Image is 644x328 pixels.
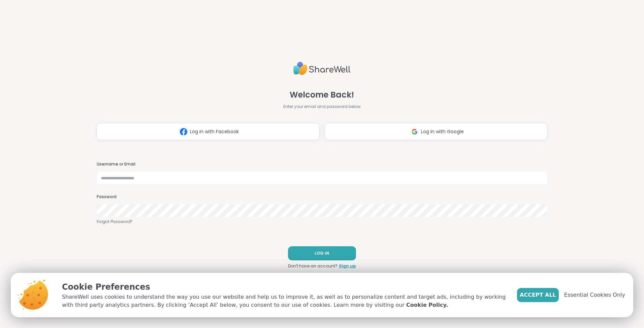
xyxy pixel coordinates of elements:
[62,293,506,309] p: ShareWell uses cookies to understand the way you use our website and help us to improve it, as we...
[288,246,356,260] button: LOG IN
[97,219,547,225] a: Forgot Password?
[406,301,448,309] a: Cookie Policy.
[62,281,506,293] p: Cookie Preferences
[283,104,361,110] span: Enter your email and password below
[177,125,190,138] img: ShareWell Logomark
[517,288,559,302] button: Accept All
[520,291,556,299] span: Accept All
[325,123,547,140] button: Log in with Google
[421,128,464,135] span: Log in with Google
[97,161,547,167] h3: Username or Email
[190,128,239,135] span: Log in with Facebook
[97,194,547,200] h3: Password
[293,59,351,78] img: ShareWell Logo
[290,89,354,101] span: Welcome Back!
[97,123,319,140] button: Log in with Facebook
[339,263,356,269] a: Sign up
[408,125,421,138] img: ShareWell Logomark
[288,263,337,269] span: Don't have an account?
[564,291,625,299] span: Essential Cookies Only
[315,250,329,256] span: LOG IN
